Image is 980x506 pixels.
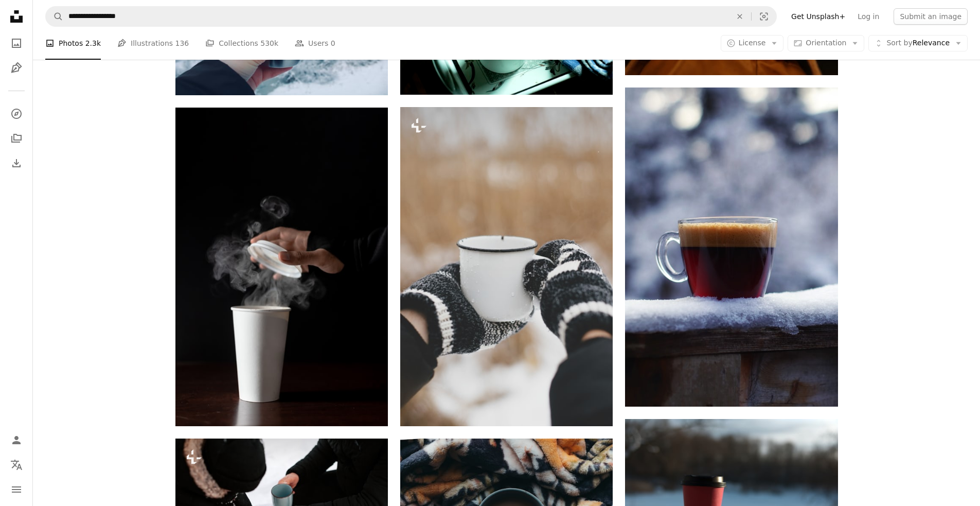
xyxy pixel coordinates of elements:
[6,153,27,173] a: Download History
[6,6,27,29] a: Home — Unsplash
[806,39,846,47] span: Orientation
[625,88,838,407] img: a cup of coffee sitting on top of a wooden table
[6,479,27,500] button: Menu
[175,262,388,271] a: person holding white disposable cup with white smoke
[400,107,613,426] img: Hands in cozy gloves holding warm cup of tea on background of dried grass and snow lake in winter...
[331,38,335,49] span: 0
[788,35,864,51] button: Orientation
[400,262,613,271] a: Hands in cozy gloves holding warm cup of tea on background of dried grass and snow lake in winter...
[739,39,766,47] span: License
[625,485,838,495] a: red and black travel mug on white snow
[205,27,278,60] a: Collections 530k
[6,455,27,475] button: Language
[6,103,27,124] a: Explore
[886,39,912,47] span: Sort by
[175,38,189,49] span: 136
[785,8,851,25] a: Get Unsplash+
[6,58,27,78] a: Illustrations
[868,35,968,51] button: Sort byRelevance
[728,7,751,26] button: Clear
[886,38,950,48] span: Relevance
[625,242,838,252] a: a cup of coffee sitting on top of a wooden table
[260,38,278,49] span: 530k
[6,33,27,54] a: Photos
[851,8,885,25] a: Log in
[6,430,27,450] a: Log in / Sign up
[117,27,189,60] a: Illustrations 136
[894,8,968,25] button: Submit an image
[295,27,335,60] a: Users 0
[721,35,784,51] button: License
[6,128,27,149] a: Collections
[45,6,777,27] form: Find visuals sitewide
[752,7,776,26] button: Visual search
[46,7,63,26] button: Search Unsplash
[175,108,388,426] img: person holding white disposable cup with white smoke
